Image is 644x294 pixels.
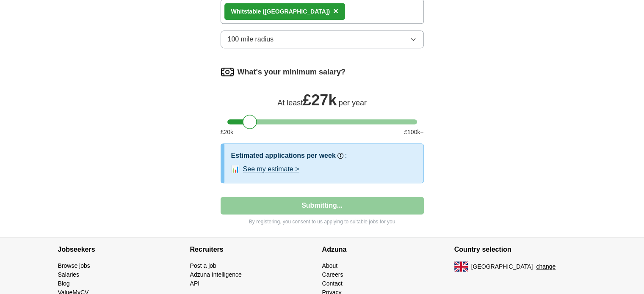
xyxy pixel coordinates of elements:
a: Adzuna Intelligence [190,271,242,278]
a: About [322,262,338,269]
button: change [536,262,556,271]
span: × [333,6,338,16]
a: Blog [58,280,70,287]
p: By registering, you consent to us applying to suitable jobs for you [221,218,424,225]
h4: Country selection [454,238,586,261]
strong: Whitstable [231,8,261,15]
span: £ 20 k [221,128,233,137]
button: 100 mile radius [221,30,424,48]
button: × [333,5,338,18]
a: API [190,280,200,287]
a: Browse jobs [58,262,90,269]
img: UK flag [454,261,468,272]
span: ([GEOGRAPHIC_DATA]) [263,8,330,15]
span: £ 27k [303,91,337,109]
span: 100 mile radius [228,34,274,44]
span: At least [277,99,303,107]
h3: : [345,151,347,161]
span: per year [339,99,367,107]
a: Careers [322,271,343,278]
a: Contact [322,280,343,287]
span: [GEOGRAPHIC_DATA] [471,262,533,271]
button: See my estimate > [243,164,299,174]
span: 📊 [231,164,240,174]
a: Salaries [58,271,80,278]
a: Post a job [190,262,216,269]
h3: Estimated applications per week [231,151,336,161]
button: Submitting... [221,197,424,214]
img: salary.png [221,65,234,79]
label: What's your minimum salary? [238,66,345,78]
